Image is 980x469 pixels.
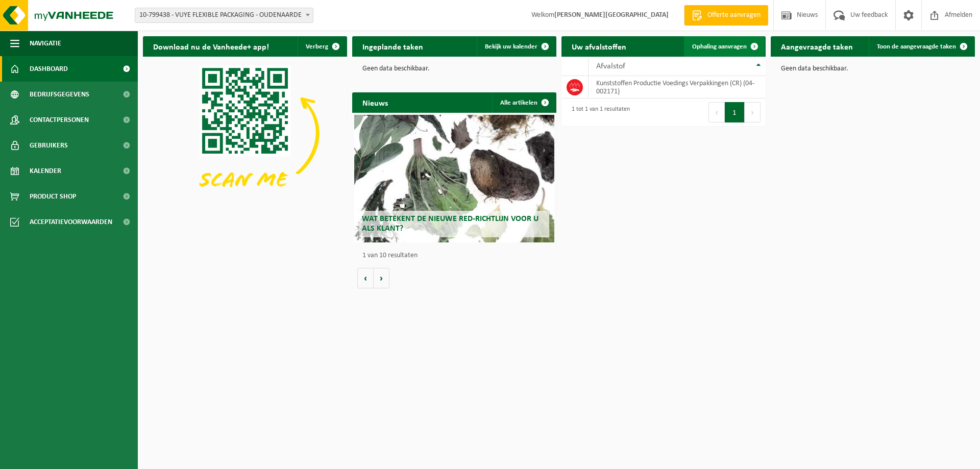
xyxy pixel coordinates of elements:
span: Bedrijfsgegevens [30,82,89,107]
h2: Download nu de Vanheede+ app! [143,36,279,56]
span: Acceptatievoorwaarden [30,209,112,235]
span: Offerte aanvragen [705,10,763,20]
td: Kunststoffen Productie Voedings Verpakkingen (CR) (04-002171) [589,76,766,98]
p: Geen data beschikbaar. [781,65,965,72]
strong: [PERSON_NAME][GEOGRAPHIC_DATA] [554,11,669,19]
span: 10-799438 - VUYE FLEXIBLE PACKAGING - OUDENAARDE [135,8,313,23]
span: Dashboard [30,56,68,82]
h2: Ingeplande taken [352,36,433,56]
div: 1 tot 1 van 1 resultaten [567,101,630,124]
button: Vorige [357,268,374,288]
h2: Aangevraagde taken [771,36,863,56]
button: 1 [725,102,745,122]
a: Alle artikelen [492,92,555,113]
span: Toon de aangevraagde taken [877,43,956,50]
a: Ophaling aanvragen [684,36,765,57]
button: Next [745,102,761,122]
span: Gebruikers [30,133,68,158]
h2: Uw afvalstoffen [561,36,636,56]
p: 1 van 10 resultaten [362,252,551,259]
span: Product Shop [30,184,76,209]
span: Contactpersonen [30,107,89,133]
a: Bekijk uw kalender [477,36,555,57]
button: Volgende [374,268,389,288]
img: Download de VHEPlus App [143,57,347,210]
button: Previous [708,102,725,122]
p: Geen data beschikbaar. [362,65,546,72]
a: Wat betekent de nieuwe RED-richtlijn voor u als klant? [354,115,554,242]
h2: Nieuws [352,92,398,112]
button: Verberg [298,36,346,57]
span: Navigatie [30,31,61,56]
span: 10-799438 - VUYE FLEXIBLE PACKAGING - OUDENAARDE [135,8,313,22]
span: Verberg [306,43,328,50]
span: Afvalstof [596,62,625,70]
a: Offerte aanvragen [684,5,768,26]
span: Bekijk uw kalender [485,43,537,50]
a: Toon de aangevraagde taken [869,36,974,57]
span: Kalender [30,158,61,184]
span: Ophaling aanvragen [692,43,747,50]
span: Wat betekent de nieuwe RED-richtlijn voor u als klant? [362,215,538,233]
